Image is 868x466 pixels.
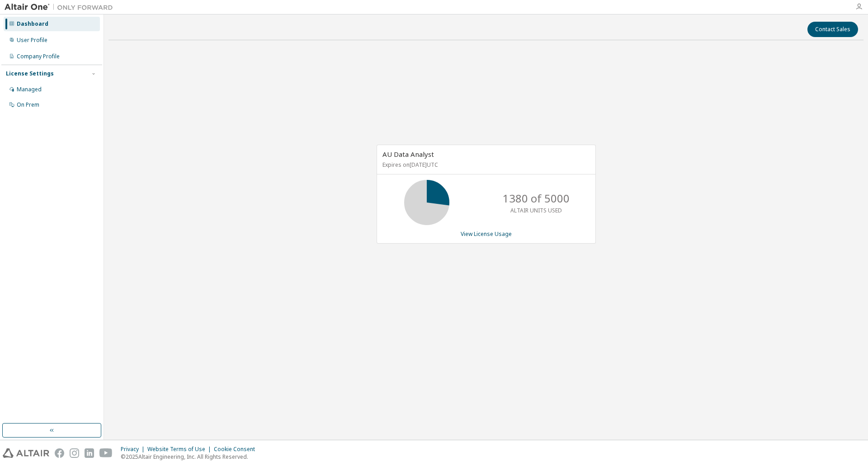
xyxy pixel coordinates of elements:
[6,70,54,77] div: License Settings
[17,86,42,93] div: Managed
[5,3,118,12] img: Altair One
[461,230,512,238] a: View License Usage
[807,22,858,37] button: Contact Sales
[17,53,60,60] div: Company Profile
[121,446,147,453] div: Privacy
[3,448,49,458] img: altair_logo.svg
[382,150,434,159] span: AU Data Analyst
[70,448,79,458] img: instagram.svg
[214,446,260,453] div: Cookie Consent
[55,448,64,458] img: facebook.svg
[85,448,94,458] img: linkedin.svg
[17,37,47,44] div: User Profile
[510,207,562,214] p: ALTAIR UNITS USED
[382,161,588,169] p: Expires on [DATE] UTC
[121,453,260,461] p: © 2025 Altair Engineering, Inc. All Rights Reserved.
[147,446,214,453] div: Website Terms of Use
[17,20,48,28] div: Dashboard
[503,191,570,206] p: 1380 of 5000
[99,448,113,458] img: youtube.svg
[17,101,39,108] div: On Prem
